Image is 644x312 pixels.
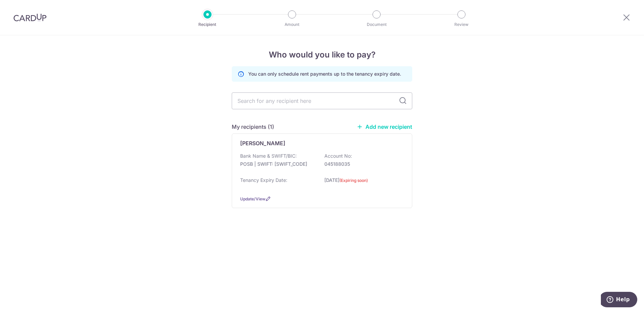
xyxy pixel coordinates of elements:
p: Amount [267,21,317,28]
iframe: Opens a widget where you can find more information [601,292,637,309]
label: (Expiring soon) [340,177,368,184]
h5: My recipients (1) [232,123,274,131]
p: You can only schedule rent payments up to the tenancy expiry date. [248,71,401,77]
p: Document [352,21,401,28]
p: [PERSON_NAME] [240,139,285,147]
img: CardUp [13,13,46,22]
p: Bank Name & SWIFT/BIC: [240,153,297,159]
p: Review [437,21,486,28]
h4: Who would you like to pay? [232,49,412,61]
p: Tenancy Expiry Date: [240,177,287,184]
a: Update/View [240,196,265,201]
p: 045188035 [324,161,400,167]
input: Search for any recipient here [232,92,412,109]
p: POSB | SWIFT: [SWIFT_CODE] [240,161,316,167]
p: [DATE] [324,177,400,188]
a: Add new recipient [357,123,412,130]
p: Account No: [324,153,352,159]
p: Recipient [183,21,232,28]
